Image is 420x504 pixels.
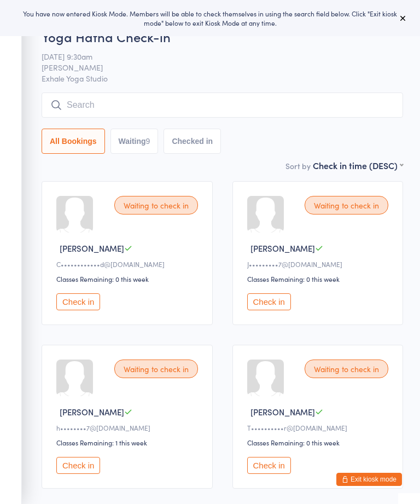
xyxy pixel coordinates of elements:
span: Exhale Yoga Studio [42,73,403,84]
button: Check in [247,457,291,474]
div: Waiting to check in [114,196,198,215]
span: [PERSON_NAME] [250,242,315,254]
div: Waiting to check in [305,196,388,215]
span: [DATE] 9:30am [42,51,386,62]
button: Check in [56,293,100,310]
div: 9 [146,137,150,146]
div: C••••••••••••d@[DOMAIN_NAME] [56,259,201,269]
div: Classes Remaining: 1 this week [56,438,201,447]
button: Waiting9 [110,129,159,154]
div: Classes Remaining: 0 this week [247,438,392,447]
button: Checked in [164,129,221,154]
span: [PERSON_NAME] [60,242,124,254]
div: Waiting to check in [114,360,198,378]
span: [PERSON_NAME] [60,406,124,418]
div: h••••••••7@[DOMAIN_NAME] [56,423,201,432]
button: Check in [247,293,291,310]
div: You have now entered Kiosk Mode. Members will be able to check themselves in using the search fie... [17,9,402,27]
div: Classes Remaining: 0 this week [247,274,392,283]
div: Waiting to check in [305,360,388,378]
div: Classes Remaining: 0 this week [56,274,201,283]
div: Check in time (DESC) [313,159,403,171]
div: T••••••••••r@[DOMAIN_NAME] [247,423,392,432]
span: [PERSON_NAME] [42,62,386,73]
div: J•••••••••7@[DOMAIN_NAME] [247,259,392,269]
span: [PERSON_NAME] [250,406,315,418]
label: Sort by [285,160,311,171]
h2: Yoga Hatha Check-in [42,27,403,45]
button: Check in [56,457,100,474]
button: All Bookings [42,129,105,154]
input: Search [42,92,403,118]
button: Exit kiosk mode [336,473,402,486]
